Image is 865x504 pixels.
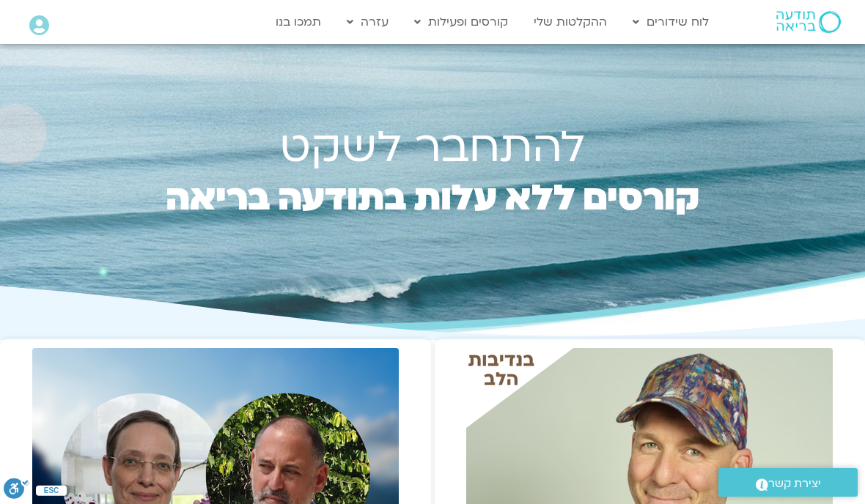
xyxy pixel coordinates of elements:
[625,8,716,36] a: לוח שידורים
[768,474,821,494] span: יצירת קשר
[776,11,841,33] img: תודעה בריאה
[339,8,396,36] a: עזרה
[526,8,614,36] a: ההקלטות שלי
[407,8,515,36] a: קורסים ופעילות
[268,8,328,36] a: תמכו בנו
[718,468,858,497] a: יצירת קשר
[135,182,730,248] h2: קורסים ללא עלות בתודעה בריאה
[135,128,730,168] h1: להתחבר לשקט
